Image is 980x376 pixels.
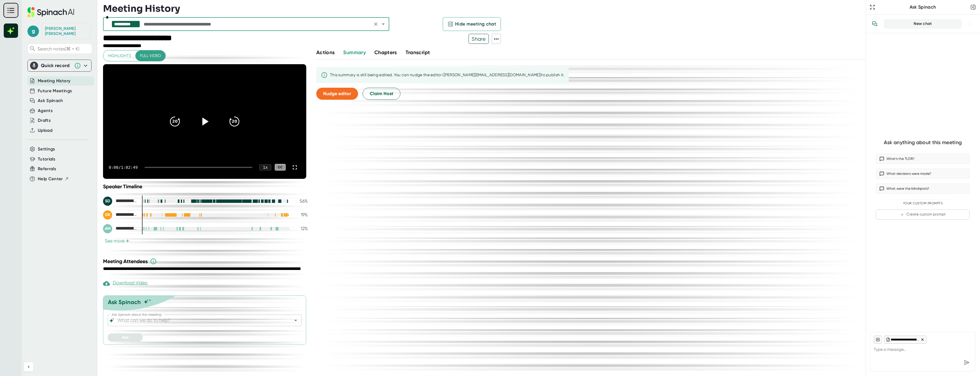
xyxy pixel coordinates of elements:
[876,4,969,10] div: Ask Spinach
[38,88,72,94] button: Future Meetings
[103,238,131,244] button: See more+
[135,50,165,61] button: Full video
[370,90,393,97] span: Claim Host
[38,146,55,152] button: Settings
[103,258,309,265] div: Meeting Attendees
[103,210,137,220] div: David Kleckner
[961,357,972,368] div: Send message
[108,52,131,59] span: Highlights
[103,197,112,206] div: SD
[41,63,71,68] div: Quick record
[30,60,89,71] div: Quick record
[38,97,63,104] button: Ask Spinach
[343,49,365,56] button: Summary
[469,34,489,44] span: Share
[292,316,300,324] button: Open
[455,21,496,28] span: Hide meeting chat
[103,280,148,287] div: Download Video
[103,50,136,61] button: Highlights
[38,127,52,134] button: Upload
[868,3,876,11] button: Expand to Ask Spinach page
[293,226,308,231] div: 12 %
[876,201,970,205] div: Your Custom Prompts
[38,156,55,162] button: Tutorials
[372,20,380,28] button: Clear
[379,20,387,28] button: Open
[374,49,397,56] span: Chapters
[363,88,400,100] button: Claim Host
[140,52,161,59] span: Full video
[116,316,283,324] input: What can we do to help?
[876,169,970,179] button: What decisions were made?
[38,107,53,114] button: Agents
[443,17,501,31] button: Hide meeting chat
[108,299,141,305] div: Ask Spinach
[343,49,365,56] span: Summary
[293,198,308,204] div: 56 %
[38,117,51,124] button: Drafts
[888,21,958,26] div: New chat
[406,49,430,56] button: Transcript
[103,197,137,206] div: Simon Donahue
[122,335,129,340] span: Ask
[103,183,308,190] div: Speaker Timeline
[275,164,286,171] div: CC
[109,165,138,170] div: 0:00 / 1:02:49
[38,176,63,182] span: Help Center
[126,239,129,243] span: +
[406,49,430,56] span: Transcript
[876,209,970,220] button: Create custom prompt
[374,49,397,56] button: Chapters
[469,34,489,44] button: Share
[38,78,70,84] button: Meeting History
[27,26,39,37] span: g
[37,46,90,52] span: Search notes (⌘ + K)
[38,166,56,172] button: Referrals
[24,362,33,371] button: Collapse sidebar
[876,183,970,194] button: What were the blindspots?
[103,224,137,233] div: Andreu Martínez
[316,49,335,56] span: Actions
[38,176,69,182] button: Help Center
[869,18,880,30] button: View conversation history
[884,139,962,146] div: Ask anything about this meeting
[259,164,271,171] div: 1 x
[323,91,351,96] span: Nudge editor
[330,73,564,78] div: This summary is still being edited. You can nudge the editor ([PERSON_NAME][EMAIL_ADDRESS][DOMAIN...
[103,210,112,220] div: DK
[108,333,143,342] button: Ask
[969,3,977,11] button: Close conversation sidebar
[293,212,308,218] div: 19 %
[316,88,358,100] button: Nudge editor
[103,224,112,233] div: AM
[316,49,335,56] button: Actions
[45,26,88,36] div: Guido Patanella
[876,154,970,164] button: What’s the TLDR?
[103,3,180,14] h3: Meeting History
